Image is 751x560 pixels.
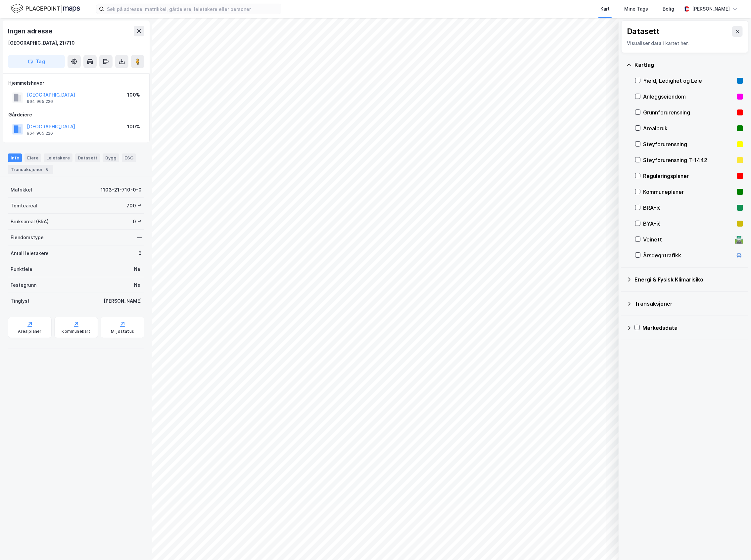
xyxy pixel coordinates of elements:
[643,108,734,116] div: Grunnforurensning
[11,249,49,257] div: Antall leietakere
[18,329,41,334] div: Arealplaner
[11,234,44,241] div: Eiendomstype
[11,297,29,305] div: Tinglyst
[133,218,142,226] div: 0 ㎡
[44,153,72,162] div: Leietakere
[634,61,743,69] div: Kartlag
[627,39,743,47] div: Visualiser data i kartet her.
[27,131,53,136] div: 964 965 226
[27,99,53,104] div: 964 965 226
[11,186,32,194] div: Matrikkel
[104,4,281,14] input: Søk på adresse, matrikkel, gårdeiere, leietakere eller personer
[627,26,660,37] div: Datasett
[11,3,80,15] img: logo.f888ab2527a4732fd821a326f86c7f29.svg
[634,300,743,308] div: Transaksjoner
[137,234,142,241] div: —
[122,153,136,162] div: ESG
[718,528,751,560] iframe: Chat Widget
[62,329,90,334] div: Kommunekart
[8,26,54,36] div: Ingen adresse
[643,140,734,148] div: Støyforurensning
[8,55,65,68] button: Tag
[134,281,142,289] div: Nei
[75,153,100,162] div: Datasett
[643,93,734,101] div: Anleggseiendom
[11,265,32,273] div: Punktleie
[8,153,22,162] div: Info
[24,153,41,162] div: Eiere
[643,236,732,243] div: Veinett
[8,111,144,119] div: Gårdeiere
[634,276,743,283] div: Energi & Fysisk Klimarisiko
[127,91,140,99] div: 100%
[642,324,743,332] div: Markedsdata
[11,202,37,210] div: Tomteareal
[643,188,734,196] div: Kommuneplaner
[735,235,744,244] div: 🛣️
[111,329,134,334] div: Miljøstatus
[103,153,119,162] div: Bygg
[643,220,734,228] div: BYA–%
[643,172,734,180] div: Reguleringsplaner
[126,202,142,210] div: 700 ㎡
[600,5,610,13] div: Kart
[101,186,142,194] div: 1103-21-710-0-0
[663,5,674,13] div: Bolig
[643,156,734,164] div: Støyforurensning T-1442
[643,251,732,259] div: Årsdøgntrafikk
[8,79,144,87] div: Hjemmelshaver
[692,5,730,13] div: [PERSON_NAME]
[134,265,142,273] div: Nei
[138,249,142,257] div: 0
[104,297,142,305] div: [PERSON_NAME]
[643,124,734,132] div: Arealbruk
[624,5,648,13] div: Mine Tags
[643,204,734,212] div: BRA–%
[8,165,53,174] div: Transaksjoner
[11,281,36,289] div: Festegrunn
[44,166,51,173] div: 6
[718,528,751,560] div: Kontrollprogram for chat
[127,123,140,131] div: 100%
[11,218,49,226] div: Bruksareal (BRA)
[8,39,75,47] div: [GEOGRAPHIC_DATA], 21/710
[643,77,734,85] div: Yield, Ledighet og Leie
